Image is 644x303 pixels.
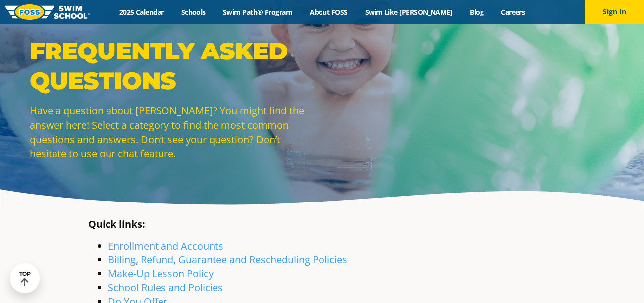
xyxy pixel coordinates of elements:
[88,217,145,231] strong: Quick links:
[108,281,223,294] a: School Rules and Policies
[5,4,90,20] img: FOSS Swim School Logo
[110,7,172,17] a: 2025 Calendar
[108,267,214,280] a: Make-Up Lesson Policy
[30,36,317,96] p: Frequently Asked Questions
[30,103,317,161] p: Have a question about [PERSON_NAME]? You might find the answer here! Select a category to find th...
[356,7,461,17] a: Swim Like [PERSON_NAME]
[461,7,492,17] a: Blog
[19,271,31,286] div: TOP
[214,7,301,17] a: Swim Path® Program
[108,253,347,266] a: Billing, Refund, Guarantee and Rescheduling Policies
[172,7,214,17] a: Schools
[108,239,223,252] a: Enrollment and Accounts
[492,7,534,17] a: Careers
[301,7,357,17] a: About FOSS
